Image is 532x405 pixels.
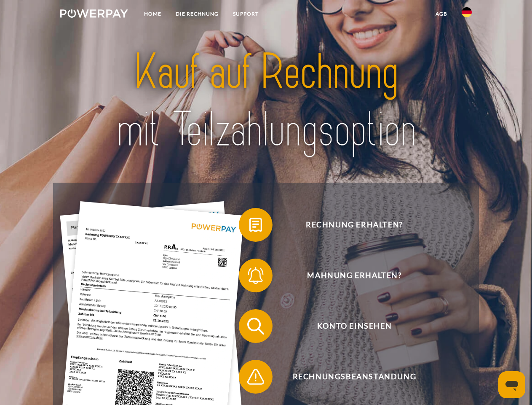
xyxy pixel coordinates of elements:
button: Konto einsehen [239,309,458,343]
a: DIE RECHNUNG [168,6,226,22]
span: Rechnungsbeanstandung [251,360,457,394]
img: qb_warning.svg [245,366,266,387]
img: qb_bill.svg [245,214,266,235]
button: Rechnung erhalten? [239,208,458,242]
button: Mahnung erhalten? [239,259,458,292]
button: Rechnungsbeanstandung [239,360,458,394]
img: de [462,7,472,17]
span: Rechnung erhalten? [251,208,457,242]
span: Konto einsehen [251,309,457,343]
img: qb_bell.svg [245,265,266,286]
a: Home [137,6,168,22]
img: qb_search.svg [245,316,266,337]
img: logo-powerpay-white.svg [60,9,128,18]
iframe: Schaltfläche zum Öffnen des Messaging-Fensters [498,371,525,398]
span: Mahnung erhalten? [251,259,457,292]
img: title-powerpay_de.svg [80,40,452,162]
a: SUPPORT [226,6,266,22]
a: agb [428,6,454,22]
